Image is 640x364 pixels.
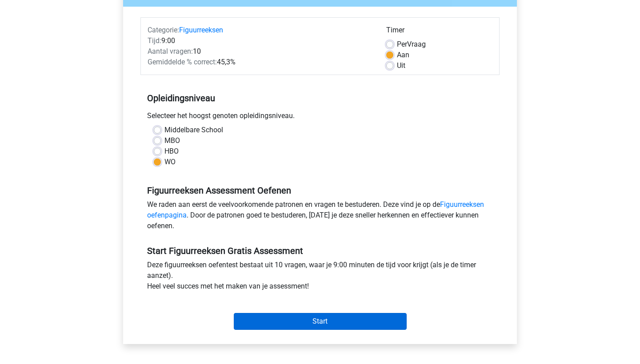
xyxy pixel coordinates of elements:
span: Per [397,40,407,48]
label: Middelbare School [164,125,223,135]
input: Start [234,313,407,330]
span: Gemiddelde % correct: [148,58,217,66]
h5: Figuurreeksen Assessment Oefenen [147,185,493,196]
div: 10 [141,46,380,57]
span: Tijd: [148,36,161,45]
span: Aantal vragen: [148,47,193,55]
h5: Start Figuurreeksen Gratis Assessment [147,245,493,256]
span: Categorie: [148,26,179,34]
label: WO [164,157,176,167]
a: Figuurreeksen [179,26,223,34]
div: Timer [386,25,492,39]
label: HBO [164,146,179,157]
label: MBO [164,135,180,146]
div: Deze figuurreeksen oefentest bestaat uit 10 vragen, waar je 9:00 minuten de tijd voor krijgt (als... [140,260,500,295]
label: Uit [397,60,405,71]
div: We raden aan eerst de veelvoorkomende patronen en vragen te bestuderen. Deze vind je op de . Door... [140,199,500,235]
div: 9:00 [141,36,380,46]
h5: Opleidingsniveau [147,89,493,107]
div: 45,3% [141,57,380,67]
div: Selecteer het hoogst genoten opleidingsniveau. [140,111,500,125]
label: Aan [397,50,409,60]
label: Vraag [397,39,426,50]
